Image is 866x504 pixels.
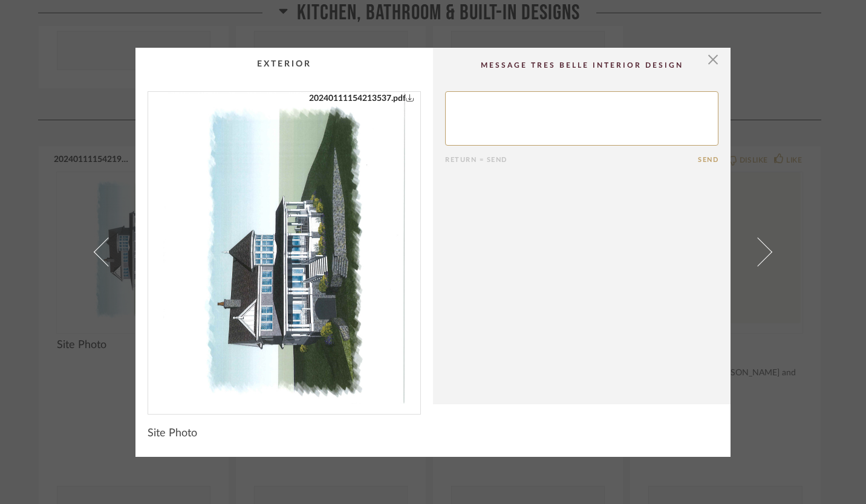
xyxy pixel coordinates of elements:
[698,156,718,164] button: Send
[148,427,197,440] span: Site Photo
[148,92,420,404] div: 0
[701,48,725,72] button: Close
[163,92,405,404] img: 8cbffc4c-f01f-4884-bb69-64fe69da8790_1000x1000.jpg
[445,156,698,164] div: Return = Send
[309,92,414,105] a: 20240111154213537.pdf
